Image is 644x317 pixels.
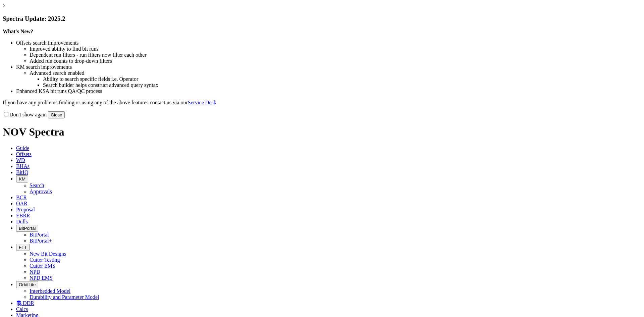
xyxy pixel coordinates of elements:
li: KM search improvements [16,64,641,70]
p: If you have any problems finding or using any of the above features contact us via our [3,100,641,106]
li: Added run counts to drop-down filters [30,58,641,64]
input: Don't show again [4,112,8,116]
a: Durability and Parameter Model [30,294,99,300]
a: Interbedded Model [30,288,70,294]
a: Service Desk [188,100,216,105]
a: Search [30,182,44,188]
a: Cutter EMS [30,263,55,269]
li: Dependent run filters - run filters now filter each other [30,52,641,58]
li: Offsets search improvements [16,40,641,46]
label: Don't show again [3,112,47,117]
a: Approvals [30,189,52,194]
h3: Spectra Update: 2025.2 [3,15,641,22]
a: × [3,3,6,8]
a: BitPortal [30,232,49,237]
span: BHAs [16,163,30,169]
strong: What's New? [3,29,33,34]
span: Dulls [16,219,28,224]
a: BitPortal+ [30,238,52,244]
span: OrbitLite [19,282,36,287]
h1: NOV Spectra [3,126,641,138]
span: BitPortal [19,226,36,231]
span: BCR [16,195,27,200]
span: OAR [16,201,28,206]
li: Search builder helps construct advanced query syntax [43,82,641,88]
span: FTT [19,245,27,250]
span: WD [16,157,25,163]
a: New Bit Designs [30,251,66,257]
li: Improved ability to find bit runs [30,46,641,52]
button: Close [48,111,65,118]
span: EBRR [16,213,30,218]
span: DDR [23,300,34,306]
span: Calcs [16,306,28,312]
a: NPD EMS [30,275,53,281]
span: BitIQ [16,169,28,175]
li: Advanced search enabled [30,70,641,76]
li: Enhanced KSA bit runs QA/QC process [16,88,641,94]
span: KM [19,176,25,181]
a: NPD [30,269,40,275]
li: Ability to search specific fields i.e. Operator [43,76,641,82]
span: Offsets [16,151,32,157]
a: Cutter Testing [30,257,60,263]
span: Guide [16,145,29,151]
span: Proposal [16,207,35,212]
